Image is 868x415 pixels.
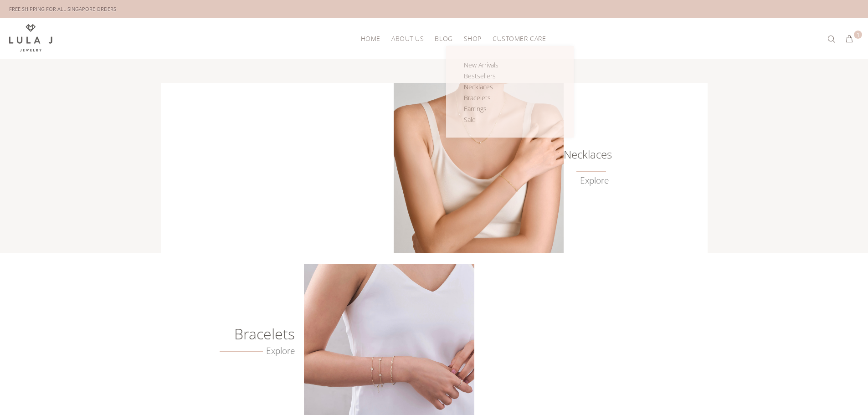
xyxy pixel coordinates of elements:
a: Customer Care [487,31,546,46]
a: Sale [464,114,509,125]
span: Necklaces [464,82,493,91]
span: Shop [464,35,482,42]
a: New Arrivals [464,60,509,71]
a: Blog [429,31,458,46]
a: Bestsellers [464,71,509,82]
a: Shop [458,31,487,46]
a: Necklaces [464,82,509,92]
span: New Arrivals [464,61,498,69]
span: Sale [464,115,476,124]
span: About Us [391,35,424,42]
img: Lula J Gold Necklaces Collection [394,83,564,253]
span: Earrings [464,104,487,113]
a: Earrings [464,103,509,114]
span: HOME [361,35,380,42]
a: HOME [355,31,386,46]
a: Explore [580,175,609,186]
h6: Necklaces [563,150,609,159]
span: Bracelets [464,93,491,102]
span: Blog [435,35,452,42]
a: Bracelets [464,92,509,103]
a: About Us [386,31,429,46]
h6: Bracelets [192,329,295,338]
a: Explore [220,346,295,356]
span: Bestsellers [464,72,496,80]
div: FREE SHIPPING FOR ALL SINGAPORE ORDERS [9,4,116,14]
span: Customer Care [493,35,546,42]
button: 1 [841,32,858,46]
